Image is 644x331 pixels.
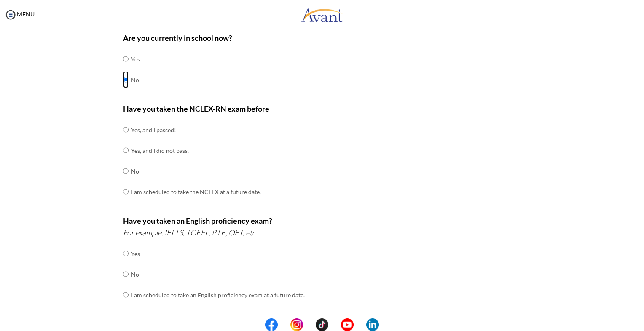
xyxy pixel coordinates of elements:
[131,120,261,140] td: Yes, and I passed!
[316,318,328,331] img: tt.png
[290,318,303,331] img: in.png
[278,318,290,331] img: blank.png
[123,33,232,43] b: Are you currently in school now?
[131,140,261,161] td: Yes, and I did not pass.
[301,2,343,27] img: logo.png
[4,11,35,18] a: MENU
[265,318,278,331] img: fb.png
[131,182,261,202] td: I am scheduled to take the NCLEX at a future date.
[354,318,366,331] img: blank.png
[131,161,261,182] td: No
[131,264,305,285] td: No
[131,285,305,305] td: I am scheduled to take an English proficiency exam at a future date.
[131,49,140,69] td: Yes
[123,104,269,113] b: Have you taken the NCLEX-RN exam before
[366,318,379,331] img: li.png
[328,318,341,331] img: blank.png
[4,8,17,21] img: icon-menu.png
[123,216,272,225] b: Have you taken an English proficiency exam?
[341,318,354,331] img: yt.png
[131,243,305,264] td: Yes
[131,69,140,90] td: No
[303,318,316,331] img: blank.png
[123,228,257,237] i: For example: IELTS, TOEFL, PTE, OET, etc.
